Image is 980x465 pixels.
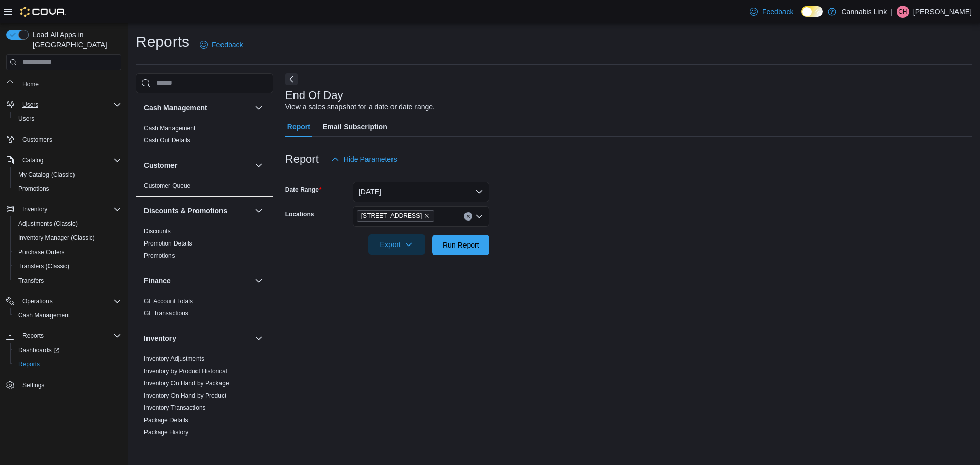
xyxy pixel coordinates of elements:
[285,89,344,102] h3: End Of Day
[144,125,195,132] a: Cash Management
[18,219,78,228] span: Adjustments (Classic)
[144,404,206,412] span: Inventory Transactions
[136,295,273,324] div: Finance
[2,329,126,343] button: Reports
[22,332,44,340] span: Reports
[10,182,126,196] button: Promotions
[144,309,188,317] span: GL Transactions
[18,346,59,354] span: Dashboards
[144,239,192,248] span: Promotion Details
[144,206,251,216] button: Discounts & Promotions
[144,367,227,375] span: Inventory by Product Historical
[2,77,126,91] button: Home
[10,274,126,288] button: Transfers
[18,360,40,369] span: Reports
[14,217,82,230] a: Adjustments (Classic)
[144,440,197,449] span: Product Expirations
[144,404,206,411] a: Inventory Transactions
[897,6,909,18] div: Carter Hunt
[18,277,44,285] span: Transfers
[144,368,227,375] a: Inventory by Product Historical
[18,203,52,215] button: Inventory
[22,205,47,213] span: Inventory
[285,153,319,165] h3: Report
[14,260,73,273] a: Transfers (Classic)
[898,6,907,18] span: CH
[136,225,273,266] div: Discounts & Promotions
[14,232,99,244] a: Inventory Manager (Classic)
[18,185,50,193] span: Promotions
[18,78,43,90] a: Home
[801,6,823,17] input: Dark Mode
[14,358,121,371] span: Reports
[22,101,38,109] span: Users
[22,381,44,389] span: Settings
[144,227,171,235] span: Discounts
[18,295,121,307] span: Operations
[144,182,190,189] a: Customer Queue
[144,391,226,400] span: Inventory On Hand by Product
[195,35,247,55] a: Feedback
[14,275,48,287] a: Transfers
[144,380,229,387] a: Inventory On Hand by Package
[14,113,38,125] a: Users
[353,182,489,202] button: [DATE]
[20,7,66,17] img: Cova
[14,168,121,181] span: My Catalog (Classic)
[253,102,265,114] button: Cash Management
[14,168,79,181] a: My Catalog (Classic)
[10,216,126,231] button: Adjustments (Classic)
[22,80,39,88] span: Home
[2,294,126,308] button: Operations
[144,276,171,286] h3: Finance
[144,333,251,344] button: Inventory
[14,275,121,287] span: Transfers
[2,378,126,393] button: Settings
[144,103,207,113] h3: Cash Management
[144,160,177,170] h3: Customer
[10,231,126,245] button: Inventory Manager (Classic)
[18,379,48,391] a: Settings
[18,170,75,179] span: My Catalog (Classic)
[18,115,34,123] span: Users
[144,240,192,247] a: Promotion Details
[144,298,193,305] a: GL Account Totals
[144,124,195,132] span: Cash Management
[10,259,126,274] button: Transfers (Classic)
[18,203,121,215] span: Inventory
[285,73,298,85] button: Next
[368,234,425,255] button: Export
[913,6,972,18] p: [PERSON_NAME]
[285,210,314,218] label: Locations
[10,112,126,126] button: Users
[464,212,472,221] button: Clear input
[287,116,310,137] span: Report
[14,344,121,356] span: Dashboards
[18,134,56,146] a: Customers
[443,240,479,250] span: Run Report
[18,248,65,256] span: Purchase Orders
[10,357,126,372] button: Reports
[144,206,227,216] h3: Discounts & Promotions
[253,332,265,345] button: Inventory
[357,210,435,222] span: 1295 Highbury Ave N
[327,149,401,169] button: Hide Parameters
[2,202,126,216] button: Inventory
[253,275,265,287] button: Finance
[18,154,47,166] button: Catalog
[144,310,188,317] a: GL Transactions
[18,99,42,111] button: Users
[18,154,121,166] span: Catalog
[18,330,121,342] span: Reports
[14,246,69,258] a: Purchase Orders
[14,217,121,230] span: Adjustments (Classic)
[285,102,435,112] div: View a sales snapshot for a date or date range.
[14,183,54,195] a: Promotions
[144,103,251,113] button: Cash Management
[144,252,175,259] a: Promotions
[6,72,121,420] nav: Complex example
[2,153,126,167] button: Catalog
[18,262,69,271] span: Transfers (Classic)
